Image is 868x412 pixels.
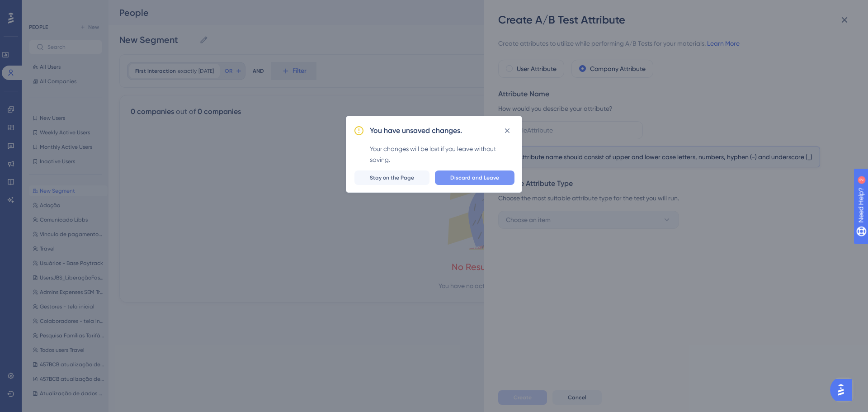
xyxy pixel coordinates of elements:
div: 2 [63,5,66,12]
span: Stay on the Page [370,174,414,181]
div: Your changes will be lost if you leave without saving. [370,143,514,165]
span: Discard and Leave [450,174,499,181]
iframe: UserGuiding AI Assistant Launcher [830,376,857,403]
h2: You have unsaved changes. [370,125,462,136]
span: Need Help? [21,2,57,13]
